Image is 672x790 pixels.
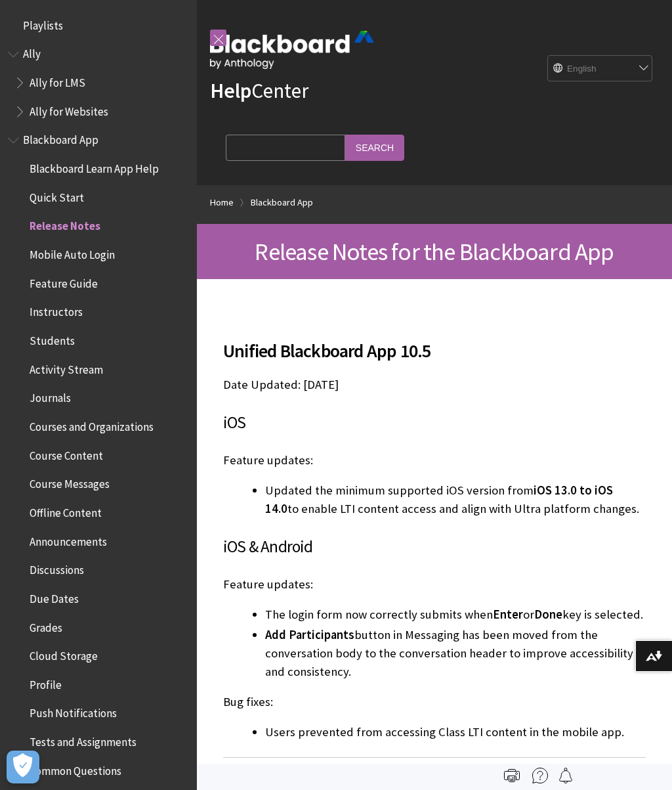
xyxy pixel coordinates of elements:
[265,626,646,681] li: button in Messaging has been moved from the conversation body to the conversation header to impro...
[223,535,646,560] h3: iOS & Android
[30,531,107,548] span: Announcements
[493,607,523,622] span: Enter
[30,588,79,605] span: Due Dates
[30,645,98,663] span: Cloud Storage
[30,330,75,347] span: Students
[23,43,41,61] span: Ally
[30,445,103,462] span: Course Content
[265,723,646,741] li: Users prevented from accessing Class LTI content in the mobile app.
[30,387,71,405] span: Journals
[30,731,136,749] span: Tests and Assignments
[210,31,374,69] img: Blackboard by Anthology
[534,607,562,622] span: Done
[7,751,39,783] button: Open Preferences
[210,194,234,211] a: Home
[223,452,646,469] p: Feature updates:
[30,301,83,319] span: Instructors
[30,359,103,376] span: Activity Stream
[30,158,159,175] span: Blackboard Learn App Help
[23,14,63,32] span: Playlists
[223,337,646,364] span: Unified Blackboard App 10.5
[30,617,62,634] span: Grades
[30,559,84,577] span: Discussions
[30,473,110,491] span: Course Messages
[30,187,84,204] span: Quick Start
[345,135,404,160] input: Search
[255,236,614,267] span: Release Notes for the Blackboard App
[30,244,115,261] span: Mobile Auto Login
[223,693,646,711] p: Bug fixes:
[30,674,62,691] span: Profile
[23,129,98,147] span: Blackboard App
[30,273,98,290] span: Feature Guide
[558,768,574,783] img: Follow this page
[265,481,646,518] li: Updated the minimum supported iOS version from to enable LTI content access and align with Ultra ...
[30,100,108,118] span: Ally for Websites
[265,605,646,624] li: The login form now correctly submits when or key is selected.
[532,768,548,783] img: More help
[265,483,613,516] span: iOS 13.0 to iOS 14.0
[223,376,646,393] p: Date Updated: [DATE]
[30,703,117,720] span: Push Notifications
[223,576,646,593] p: Feature updates:
[265,627,354,642] span: Add Participants
[30,416,154,433] span: Courses and Organizations
[30,502,102,519] span: Offline Content
[8,43,189,123] nav: Book outline for Anthology Ally Help
[223,410,646,435] h3: iOS
[251,194,313,211] a: Blackboard App
[548,56,653,82] select: Site Language Selector
[210,77,308,104] a: HelpCenter
[8,14,189,37] nav: Book outline for Playlists
[30,72,85,89] span: Ally for LMS
[504,768,520,783] img: Print
[30,760,121,778] span: Common Questions
[30,215,100,233] span: Release Notes
[210,77,251,104] strong: Help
